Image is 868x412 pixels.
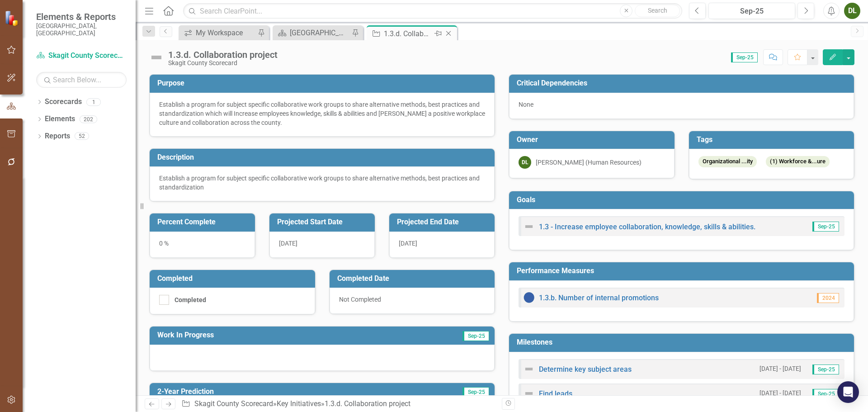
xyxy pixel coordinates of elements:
div: None [519,100,844,109]
h3: Tags [697,136,850,144]
span: Sep-25 [812,222,839,232]
h3: Projected Start Date [277,218,370,226]
a: Elements [45,114,75,124]
span: Sep-25 [731,52,758,62]
div: 202 [80,115,97,123]
div: Sep-25 [712,6,792,17]
span: Elements & Reports [36,11,127,22]
div: Open Intercom Messenger [837,381,859,403]
div: Not Completed [330,288,495,314]
div: 1.3.d. Collaboration project [325,399,410,408]
img: Not Defined [524,221,534,232]
span: Sep-25 [812,389,839,399]
img: ClearPoint Strategy [5,10,20,26]
small: [DATE] - [DATE] [759,365,801,373]
a: My Workspace [181,27,255,38]
button: Search [635,5,680,17]
a: 1.3.b. Number of internal promotions [539,294,659,302]
a: Skagit County Scorecard [194,399,273,408]
div: » » [181,399,495,409]
img: No Information [524,292,534,303]
a: [GEOGRAPHIC_DATA] Page [275,27,349,38]
img: Not Defined [524,388,534,399]
div: Establish a program for subject specific collaborative work groups to share alternative methods, ... [159,100,485,127]
div: 0 % [150,232,255,258]
h3: Completed Date [337,275,491,283]
div: 1.3.d. Collaboration project [168,50,278,60]
h3: Percent Complete [157,218,250,226]
h3: Purpose [157,79,490,87]
img: Not Defined [524,364,534,374]
a: Scorecards [45,97,82,107]
h3: Goals [517,196,849,204]
span: Sep-25 [812,365,839,374]
div: [PERSON_NAME] (Human Resources) [536,158,642,167]
p: Establish a program for subject specific collaborative work groups to share alternative methods, ... [159,174,485,192]
a: Key Initiatives [277,399,321,408]
span: Sep-25 [462,387,489,397]
span: Organizational ...ity [698,156,757,167]
div: [GEOGRAPHIC_DATA] Page [290,27,349,38]
h3: Owner [517,136,670,144]
button: Sep-25 [708,3,795,19]
h3: Description [157,153,490,161]
input: Search Below... [36,72,127,88]
h3: Projected End Date [397,218,490,226]
h3: Milestones [517,338,849,346]
div: 1 [86,98,101,106]
h3: Critical Dependencies [517,79,849,87]
img: Not Defined [149,50,164,65]
span: [DATE] [399,240,417,247]
a: 1.3 - Increase employee collaboration, knowledge, skills & abilities. [539,223,755,231]
span: Sep-25 [462,331,489,341]
span: 2024 [817,293,839,303]
input: Search ClearPoint... [183,3,682,19]
h3: Completed [157,275,311,283]
span: [DATE] [279,240,297,247]
span: (1) Workforce &...ure [766,156,830,167]
h3: Work In Progress [157,331,381,339]
a: Skagit County Scorecard [36,51,127,61]
div: DL [519,156,531,169]
div: Skagit County Scorecard [168,60,278,66]
small: [DATE] - [DATE] [759,389,801,398]
div: 1.3.d. Collaboration project [384,28,432,39]
a: Reports [45,131,70,142]
span: Search [648,7,667,14]
a: Find leads [539,389,572,398]
div: 52 [75,133,89,140]
button: DL [844,3,860,19]
small: [GEOGRAPHIC_DATA], [GEOGRAPHIC_DATA] [36,22,127,37]
div: My Workspace [196,27,255,38]
h3: Performance Measures [517,267,849,275]
a: Determine key subject areas [539,365,632,374]
h3: 2-Year Prediction [157,388,381,396]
